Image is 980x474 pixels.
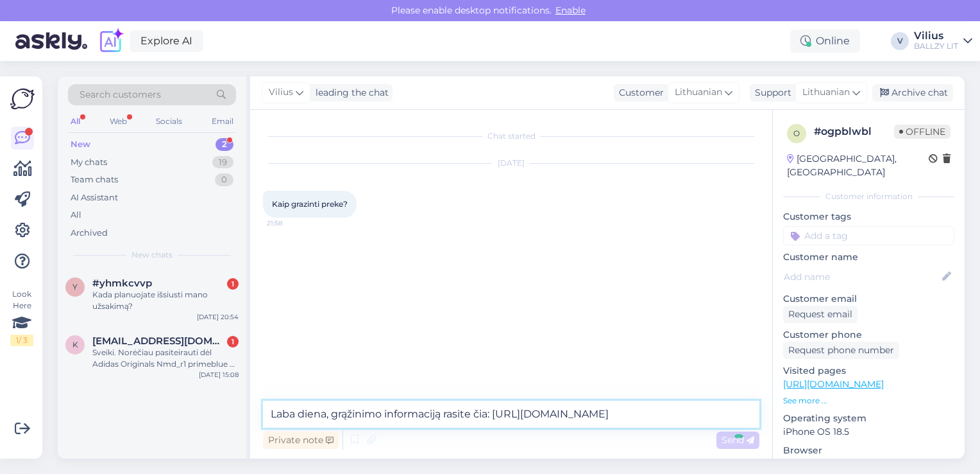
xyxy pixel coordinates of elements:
div: 1 [227,336,239,347]
div: All [68,113,83,130]
div: Sveiki. Norėčiau pasiteirauti dėl Adidas Originals Nmd_r1 primeblue w 38,5 dydžio. Gavau laišką, ... [92,347,239,370]
span: k [72,340,78,349]
div: 1 / 3 [10,335,33,346]
div: V [891,32,909,50]
div: Request email [783,306,857,323]
span: o [793,128,800,138]
p: Browser [783,444,954,457]
div: Vilius [914,31,958,41]
div: Archive chat [872,84,953,101]
div: Support [750,86,791,100]
span: Lithuanian [675,85,722,100]
div: New [71,138,90,151]
a: ViliusBALLZY LIT [914,31,972,51]
div: Archived [71,227,108,240]
div: All [71,209,81,222]
span: 21:58 [267,218,315,228]
span: #yhmkcvvp [92,277,152,289]
div: # ogpblwbl [814,124,894,139]
div: Web [107,113,130,130]
p: Customer name [783,250,954,264]
div: [DATE] 20:54 [197,312,239,322]
span: Offline [894,125,950,139]
div: [GEOGRAPHIC_DATA], [GEOGRAPHIC_DATA] [787,152,929,179]
p: Customer email [783,292,954,306]
div: 2 [215,138,233,151]
p: iPhone OS 18.5 [783,425,954,439]
span: Kaip grazinti preke? [272,199,348,209]
input: Add name [784,270,940,284]
span: New chats [131,249,173,261]
p: See more ... [783,395,954,407]
p: Customer tags [783,210,954,224]
div: Customer information [783,191,954,202]
p: Safari 18.5 [783,457,954,471]
span: Search customers [80,88,161,101]
a: [URL][DOMAIN_NAME] [783,378,884,390]
div: Socials [153,113,185,130]
span: ksenija.matvijenko@gmail.com [92,335,226,347]
span: Vilius [269,85,293,100]
div: Look Here [10,288,33,346]
span: Enable [552,4,589,16]
div: My chats [71,156,107,169]
span: Lithuanian [802,85,850,100]
div: [DATE] [263,157,759,169]
p: Operating system [783,412,954,425]
div: Online [790,30,860,53]
p: Customer phone [783,328,954,342]
div: 0 [215,173,233,186]
div: 19 [212,156,233,169]
img: Askly Logo [10,87,35,111]
input: Add a tag [783,226,954,245]
div: Customer [614,86,664,100]
div: Request phone number [783,342,899,359]
div: AI Assistant [71,191,118,204]
p: Visited pages [783,364,954,378]
a: Explore AI [130,30,203,52]
div: leading the chat [310,86,389,100]
div: Kada planuojate išsiusti mano užsakimą? [92,289,239,312]
div: Email [209,113,236,130]
span: y [72,282,78,292]
div: 1 [227,278,239,290]
img: explore-ai [97,28,124,55]
div: BALLZY LIT [914,41,958,51]
div: Chat started [263,130,759,142]
div: [DATE] 15:08 [199,370,239,380]
div: Team chats [71,173,118,186]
